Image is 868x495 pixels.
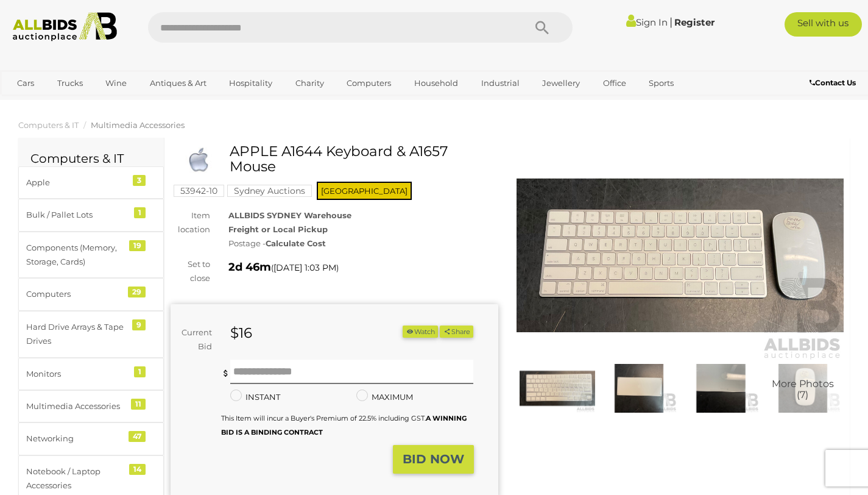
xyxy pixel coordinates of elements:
div: Postage - [228,237,498,251]
strong: Calculate Cost [266,238,326,248]
div: Hard Drive Arrays & Tape Drives [26,320,127,349]
div: Item location [161,208,219,237]
a: 53942-10 [174,186,224,196]
span: More Photos (7) [772,379,834,401]
small: This Item will incur a Buyer's Premium of 22.5% including GST. [221,414,467,436]
div: 1 [134,207,146,218]
div: Multimedia Accessories [26,399,127,413]
a: Register [674,16,715,28]
div: 9 [132,319,146,330]
a: Sydney Auctions [227,186,312,196]
img: APPLE A1644 Keyboard & A1657 Mouse [765,364,841,413]
strong: Freight or Local Pickup [228,224,328,234]
div: Networking [26,432,127,446]
label: MAXIMUM [356,390,413,404]
a: Multimedia Accessories 11 [18,390,164,422]
li: Watch this item [403,326,438,338]
div: 29 [128,287,146,297]
strong: BID NOW [403,452,464,466]
button: Watch [403,326,438,338]
a: Industrial [473,73,528,93]
a: Wine [97,73,135,93]
a: Hard Drive Arrays & Tape Drives 9 [18,311,164,358]
b: Contact Us [810,78,856,87]
a: Cars [9,73,42,93]
div: Components (Memory, Storage, Cards) [26,241,127,269]
strong: ALLBIDS SYDNEY Warehouse [228,210,351,220]
a: Components (Memory, Storage, Cards) 19 [18,232,164,279]
div: 47 [129,431,146,442]
div: Notebook / Laptop Accessories [26,465,127,493]
h2: Computers & IT [30,152,152,165]
a: Monitors 1 [18,358,164,390]
a: Bulk / Pallet Lots 1 [18,199,164,231]
mark: Sydney Auctions [227,185,312,197]
span: | [669,15,672,29]
div: 3 [133,175,146,186]
img: APPLE A1644 Keyboard & A1657 Mouse [517,150,844,361]
img: APPLE A1644 Keyboard & A1657 Mouse [601,364,677,413]
strong: 2d 46m [228,260,271,274]
a: Computers & IT [18,120,79,130]
button: Search [512,12,573,43]
div: Current Bid [171,326,221,354]
a: Networking 47 [18,422,164,455]
mark: 53942-10 [174,185,224,197]
div: Bulk / Pallet Lots [26,208,127,222]
img: APPLE A1644 Keyboard & A1657 Mouse [520,364,595,413]
a: Sell with us [785,12,863,37]
a: Multimedia Accessories [91,120,185,130]
div: 11 [131,399,146,410]
a: Antiques & Art [142,73,214,93]
img: APPLE A1644 Keyboard & A1657 Mouse [177,147,221,173]
img: APPLE A1644 Keyboard & A1657 Mouse [683,364,758,413]
a: Computers [339,73,399,93]
button: Share [440,326,473,338]
div: Monitors [26,367,127,381]
div: Computers [26,287,127,301]
a: Trucks [49,73,91,93]
a: Sports [641,73,682,93]
a: Computers 29 [18,278,164,310]
a: Sign In [626,16,668,28]
a: Office [595,73,634,93]
a: Hospitality [221,73,280,93]
a: More Photos(7) [765,364,841,413]
div: Apple [26,176,127,190]
button: BID NOW [393,445,474,474]
a: [GEOGRAPHIC_DATA] [9,93,111,113]
div: 19 [129,240,146,251]
div: 14 [129,464,146,475]
img: Allbids.com.au [7,12,123,41]
span: ( ) [271,263,339,272]
span: [GEOGRAPHIC_DATA] [317,182,412,200]
a: Jewellery [534,73,588,93]
span: [DATE] 1:03 PM [273,262,336,273]
div: 1 [134,366,146,377]
a: Charity [288,73,332,93]
label: INSTANT [230,390,280,404]
h1: APPLE A1644 Keyboard & A1657 Mouse [177,144,495,175]
a: Household [406,73,466,93]
strong: $16 [230,324,252,341]
a: Contact Us [810,76,859,90]
div: Set to close [161,257,219,286]
a: Apple 3 [18,166,164,199]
